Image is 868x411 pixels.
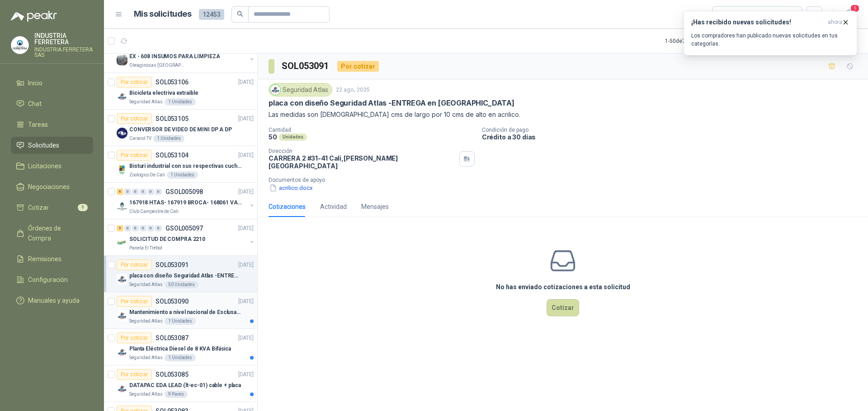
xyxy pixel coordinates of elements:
[238,78,254,87] p: [DATE]
[238,261,254,269] p: [DATE]
[78,204,88,211] span: 9
[28,78,42,88] span: Inicio
[28,120,48,129] span: Tareas
[117,55,127,65] img: Company Logo
[547,299,579,316] button: Cotizar
[11,292,93,309] a: Manuales y ayuda
[11,178,93,195] a: Negociaciones
[11,116,93,133] a: Tareas
[279,134,307,141] div: Unidades
[134,8,192,21] h1: Mis solicitudes
[28,223,85,243] span: Órdenes de Compra
[104,110,257,146] a: Por cotizarSOL053105[DATE] Company LogoCONVERSOR DE VIDEO DE MINI DP A DPCaracol TV1 Unidades
[691,18,824,26] h3: ¡Has recibido nuevas solicitudes!
[238,297,254,306] p: [DATE]
[269,98,514,108] p: placa con diseño Seguridad Atlas -ENTREGA en [GEOGRAPHIC_DATA]
[147,189,154,195] div: 0
[132,225,139,231] div: 0
[104,73,257,110] a: Por cotizarSOL053106[DATE] Company LogoBicicleta electriva extraibleSeguridad Atlas1 Unidades
[165,354,196,361] div: 1 Unidades
[117,347,127,358] img: Company Logo
[28,182,70,192] span: Negociaciones
[167,171,198,179] div: 1 Unidades
[496,282,630,292] h3: No has enviado cotizaciones a esta solicitud
[104,329,257,365] a: Por cotizarSOL053087[DATE] Company LogoPlanta Eléctrica Diesel de 8 KVA BifásicaSeguridad Atlas1 ...
[117,128,127,139] img: Company Logo
[11,220,93,247] a: Órdenes de Compra
[269,148,456,154] p: Dirección
[337,61,379,72] div: Por cotizar
[155,225,162,231] div: 0
[129,162,242,171] p: Bisturi industrial con sus respectivas cuchillas segun muestra
[117,189,123,195] div: 6
[156,152,189,158] p: SOL053104
[269,127,475,133] p: Cantidad
[282,59,330,73] h3: SOL053091
[104,256,257,292] a: Por cotizarSOL053091[DATE] Company Logoplaca con diseño Seguridad Atlas -ENTREGA en [GEOGRAPHIC_D...
[269,83,332,97] div: Seguridad Atlas
[269,154,456,170] p: CARRERA 2 #31-41 Cali , [PERSON_NAME][GEOGRAPHIC_DATA]
[129,62,186,69] p: Oleaginosas [GEOGRAPHIC_DATA][PERSON_NAME]
[129,345,231,353] p: Planta Eléctrica Diesel de 8 KVA Bifásica
[11,95,93,112] a: Chat
[129,208,179,215] p: Club Campestre de Cali
[34,47,93,58] p: INDUSTRIA FERRETERA SAS
[129,52,220,61] p: EX - 608 INSUMOS PARA LIMPIEZA
[117,225,123,231] div: 5
[124,189,131,195] div: 0
[156,335,189,341] p: SOL053087
[684,11,857,55] button: ¡Has recibido nuevas solicitudes!ahora Los compradores han publicado nuevas solicitudes en tus ca...
[482,127,864,133] p: Condición de pago
[11,199,93,216] a: Cotizar9
[361,202,389,212] div: Mensajes
[140,225,146,231] div: 0
[269,202,306,212] div: Cotizaciones
[117,369,152,380] div: Por cotizar
[238,151,254,160] p: [DATE]
[28,296,80,305] span: Manuales y ayuda
[129,235,205,244] p: SOLICITUD DE COMPRA 2210
[841,6,857,23] button: 1
[117,113,152,124] div: Por cotizar
[270,85,280,95] img: Company Logo
[104,365,257,402] a: Por cotizarSOL053085[DATE] Company LogoDATAPAC EDA LEAD (lt-ec-01) cable + placaSeguridad Atlas9 ...
[156,371,189,378] p: SOL053085
[199,9,224,20] span: 12453
[104,146,257,183] a: Por cotizarSOL053104[DATE] Company LogoBisturi industrial con sus respectivas cuchillas segun mue...
[269,177,864,183] p: Documentos de apoyo
[11,37,28,54] img: Company Logo
[11,157,93,175] a: Licitaciones
[156,262,189,268] p: SOL053091
[336,86,370,94] p: 22 ago, 2025
[129,135,151,142] p: Caracol TV
[147,225,154,231] div: 0
[117,332,152,343] div: Por cotizar
[129,171,165,179] p: Zoologico De Cali
[129,125,232,134] p: CONVERSOR DE VIDEO DE MINI DP A DP
[237,11,243,17] span: search
[28,161,61,171] span: Licitaciones
[28,254,61,264] span: Remisiones
[691,32,849,48] p: Los compradores han publicado nuevas solicitudes en tus categorías.
[129,98,163,106] p: Seguridad Atlas
[238,370,254,379] p: [DATE]
[28,140,59,150] span: Solicitudes
[320,202,347,212] div: Actividad
[269,183,314,193] button: acrilico.docx
[165,391,188,398] div: 9 Pares
[828,18,842,26] span: ahora
[117,186,255,215] a: 6 0 0 0 0 0 GSOL005098[DATE] Company Logo167918 HTAS- 167919 BROCA- 168061 VALVULAClub Campestre ...
[117,150,152,161] div: Por cotizar
[117,310,127,321] img: Company Logo
[129,272,242,280] p: placa con diseño Seguridad Atlas -ENTREGA en [GEOGRAPHIC_DATA]
[129,199,242,207] p: 167918 HTAS- 167919 BROCA- 168061 VALVULA
[11,271,93,288] a: Configuración
[850,4,860,13] span: 1
[28,99,42,109] span: Chat
[129,245,162,252] p: Panela El Trébol
[117,223,255,252] a: 5 0 0 0 0 0 GSOL005097[DATE] Company LogoSOLICITUD DE COMPRA 2210Panela El Trébol
[117,296,152,307] div: Por cotizar
[165,318,196,325] div: 1 Unidades
[165,189,203,195] p: GSOL005098
[129,318,163,325] p: Seguridad Atlas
